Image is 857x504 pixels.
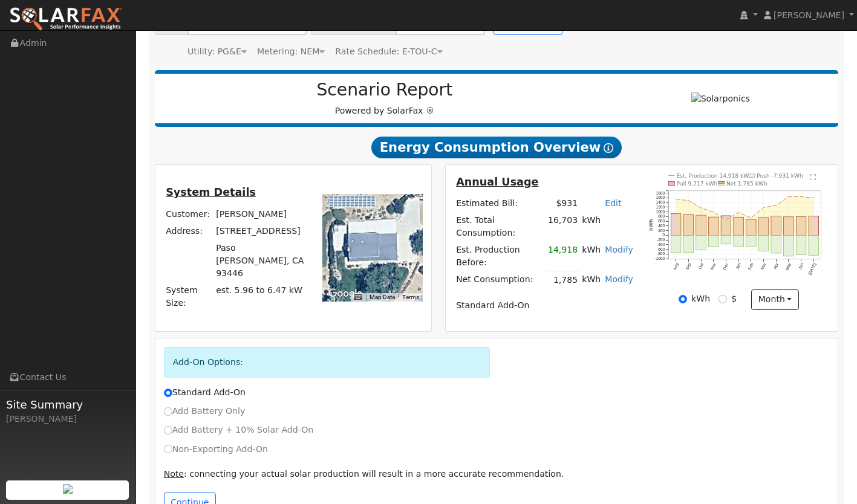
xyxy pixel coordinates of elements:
button: Keyboard shortcuts [354,293,362,302]
text: kWh [648,219,653,231]
text: 800 [658,215,665,219]
rect: onclick="" [683,236,694,253]
span: est. 5.96 to 6.47 kW [216,285,302,295]
label: Standard Add-On [164,386,246,399]
circle: onclick="" [712,212,714,213]
td: kWh [580,271,603,289]
rect: onclick="" [671,236,681,253]
td: Address: [164,222,214,239]
button: month [751,289,799,310]
u: Annual Usage [456,176,538,188]
text: 0 [662,233,665,237]
div: Metering: NEM [257,45,325,58]
label: Add Battery + 10% Solar Add-On [164,424,314,436]
span: [PERSON_NAME] [774,10,844,20]
text: Oct [697,262,704,270]
rect: onclick="" [734,218,744,236]
text: Est. Production 14,918 kWh [676,173,752,179]
td: Standard Add-On [454,297,636,314]
img: retrieve [63,484,73,494]
u: Note [164,469,184,479]
circle: onclick="" [801,196,803,198]
label: Add Battery Only [164,405,246,418]
text: May [784,262,792,271]
rect: onclick="" [708,217,719,235]
img: SolarFax [9,7,123,32]
text: 400 [658,224,665,228]
text: 1200 [656,205,665,209]
rect: onclick="" [784,217,794,236]
rect: onclick="" [797,236,807,255]
td: Net Consumption: [454,271,546,289]
img: Solarponics [691,92,750,105]
rect: onclick="" [734,236,744,247]
td: [STREET_ADDRESS] [214,222,310,239]
rect: onclick="" [809,216,819,236]
rect: onclick="" [771,216,781,236]
text: -400 [657,242,665,247]
text: Feb [748,262,754,271]
circle: onclick="" [688,200,689,202]
a: Modify [605,274,633,284]
rect: onclick="" [758,236,769,251]
input: Add Battery + 10% Solar Add-On [164,426,172,435]
img: Google [325,286,365,302]
rect: onclick="" [758,218,769,235]
circle: onclick="" [763,207,764,208]
input: $ [719,295,727,303]
rect: onclick="" [708,236,719,247]
rect: onclick="" [683,215,694,236]
td: Est. Production Before: [454,242,546,271]
td: kWh [580,212,636,241]
rect: onclick="" [671,214,681,236]
text: Mar [760,262,767,271]
a: Terms [402,294,419,300]
rect: onclick="" [746,236,757,247]
td: System Size: [164,282,214,312]
td: Estimated Bill: [454,195,546,212]
text: 600 [658,219,665,223]
rect: onclick="" [696,236,706,251]
text: [DATE] [807,262,817,276]
rect: onclick="" [721,216,731,235]
td: Est. Total Consumption: [454,212,546,241]
circle: onclick="" [750,218,752,219]
circle: onclick="" [775,204,777,206]
h2: Scenario Report [167,80,602,100]
text: Jun [798,262,804,270]
circle: onclick="" [788,196,790,198]
rect: onclick="" [746,219,757,235]
text: Aug [672,262,679,271]
label: $ [731,292,737,305]
text: Jan [735,262,741,270]
span: Site Summary [6,396,129,413]
div: Add-On Options: [164,347,490,378]
text: Pull 9,717 kWh [676,181,717,187]
label: Non-Exporting Add-On [164,443,268,456]
button: Map Data [370,293,395,302]
text: 200 [658,228,665,233]
td: Customer: [164,205,214,222]
rect: onclick="" [809,236,819,256]
label: kWh [691,292,710,305]
td: Paso [PERSON_NAME], CA 93446 [214,239,310,282]
circle: onclick="" [700,207,702,209]
circle: onclick="" [725,219,727,221]
text: Nov [709,262,717,271]
td: 14,918 [546,242,579,271]
input: kWh [679,295,687,303]
text: -200 [657,238,665,242]
input: Add Battery Only [164,407,172,416]
text: 1600 [656,196,665,200]
i: Show Help [604,143,613,153]
div: [PERSON_NAME] [6,413,129,425]
td: 1,785 [546,271,579,289]
td: kWh [580,242,603,271]
circle: onclick="" [813,197,815,199]
a: Modify [605,245,633,254]
span: : connecting your actual solar production will result in a more accurate recommendation. [164,469,564,479]
span: Energy Consumption Overview [371,137,622,158]
text:  [810,174,816,180]
rect: onclick="" [696,215,706,235]
td: System Size [214,282,310,312]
